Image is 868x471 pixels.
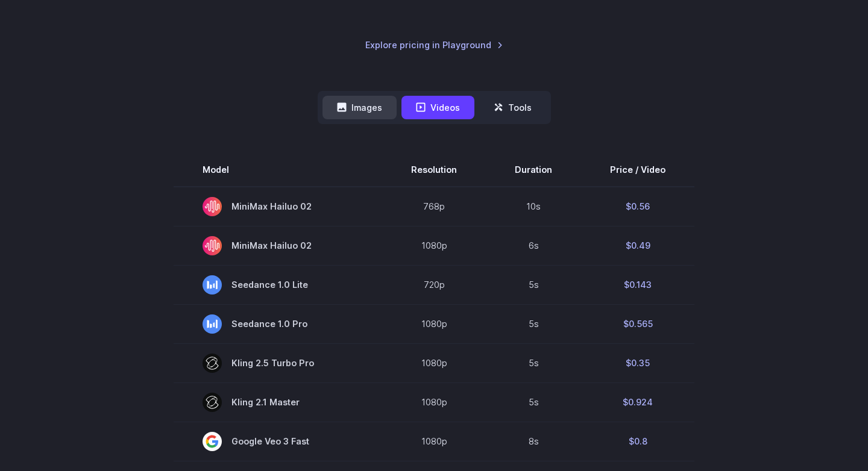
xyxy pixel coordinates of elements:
[203,275,353,295] span: Seedance 1.0 Lite
[581,265,694,304] td: $0.143
[382,304,486,343] td: 1080p
[486,226,581,265] td: 6s
[486,382,581,422] td: 5s
[382,153,486,187] th: Resolution
[581,153,694,187] th: Price / Video
[382,226,486,265] td: 1080p
[401,96,474,119] button: Videos
[486,343,581,382] td: 5s
[486,187,581,226] td: 10s
[203,314,353,334] span: Seedance 1.0 Pro
[203,432,353,451] span: Google Veo 3 Fast
[486,422,581,461] td: 8s
[581,382,694,422] td: $0.924
[382,422,486,461] td: 1080p
[581,304,694,343] td: $0.565
[486,265,581,304] td: 5s
[365,38,503,52] a: Explore pricing in Playground
[203,197,353,216] span: MiniMax Hailuo 02
[581,187,694,226] td: $0.56
[486,304,581,343] td: 5s
[203,393,353,412] span: Kling 2.1 Master
[203,236,353,255] span: MiniMax Hailuo 02
[382,187,486,226] td: 768p
[203,354,353,373] span: Kling 2.5 Turbo Pro
[581,226,694,265] td: $0.49
[382,382,486,422] td: 1080p
[479,96,546,119] button: Tools
[382,265,486,304] td: 720p
[382,343,486,382] td: 1080p
[581,343,694,382] td: $0.35
[174,153,382,187] th: Model
[322,96,397,119] button: Images
[486,153,581,187] th: Duration
[581,422,694,461] td: $0.8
